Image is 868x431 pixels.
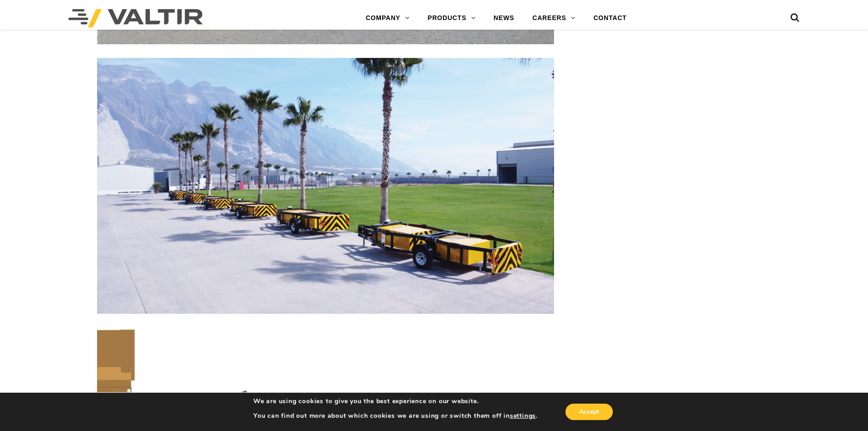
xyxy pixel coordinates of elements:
a: CAREERS [524,9,585,27]
a: CONTACT [584,9,636,27]
a: COMPANY [357,9,419,27]
button: Accept [565,404,613,420]
button: settings [510,412,536,420]
img: Valtir [68,9,203,27]
p: We are using cookies to give you the best experience on our website. [253,397,538,405]
p: You can find out more about which cookies we are using or switch them off in . [253,412,538,420]
a: NEWS [484,9,523,27]
a: PRODUCTS [419,9,485,27]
